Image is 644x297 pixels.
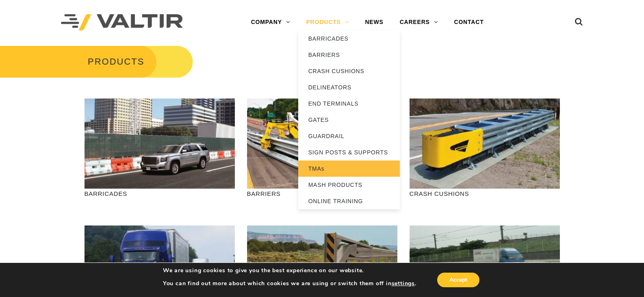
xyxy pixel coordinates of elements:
a: BARRIERS [298,47,400,63]
a: BARRICADES [298,30,400,47]
a: ONLINE TRAINING [298,193,400,209]
a: COMPANY [243,14,298,30]
a: END TERMINALS [298,95,400,112]
p: BARRICADES [85,189,235,198]
p: BARRIERS [247,189,397,198]
a: CRASH CUSHIONS [298,63,400,79]
a: SIGN POSTS & SUPPORTS [298,144,400,160]
a: PRODUCTS [298,14,357,30]
a: TMAs [298,160,400,177]
p: You can find out more about which cookies we are using or switch them off in . [163,280,416,287]
a: NEWS [357,14,391,30]
a: GATES [298,112,400,128]
img: Valtir [61,14,183,31]
a: DELINEATORS [298,79,400,95]
p: CRASH CUSHIONS [410,189,560,198]
a: CAREERS [392,14,446,30]
a: CONTACT [446,14,492,30]
button: settings [392,280,415,287]
p: We are using cookies to give you the best experience on our website. [163,267,416,274]
a: MASH PRODUCTS [298,177,400,193]
a: GUARDRAIL [298,128,400,144]
button: Accept [437,273,479,287]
